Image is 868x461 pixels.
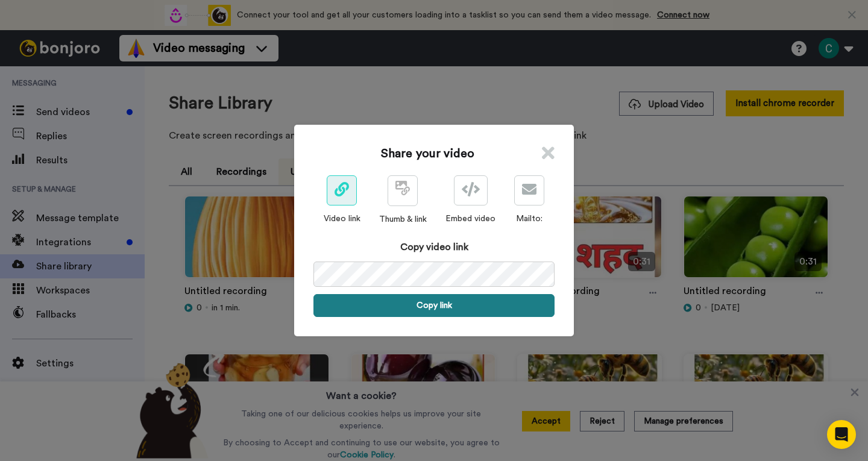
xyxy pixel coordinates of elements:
button: Copy link [313,294,555,317]
h1: Share your video [381,145,474,162]
div: Copy video link [313,240,555,254]
div: Open Intercom Messenger [827,420,856,449]
div: Embed video [445,213,495,225]
div: Mailto: [514,213,544,225]
div: Thumb & link [379,213,427,225]
div: Video link [324,213,360,225]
